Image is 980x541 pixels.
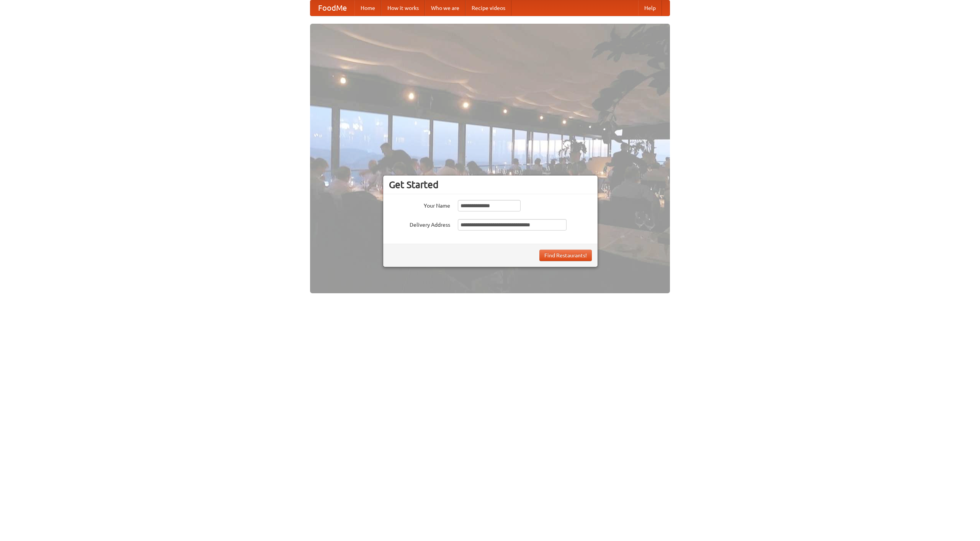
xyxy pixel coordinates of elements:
label: Your Name [389,200,450,210]
a: Home [354,0,381,16]
label: Delivery Address [389,219,450,229]
a: Help [638,0,662,16]
a: Who we are [425,0,465,16]
a: FoodMe [310,0,354,16]
a: How it works [381,0,425,16]
h3: Get Started [389,179,592,190]
a: Recipe videos [465,0,511,16]
button: Find Restaurants! [539,250,592,261]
